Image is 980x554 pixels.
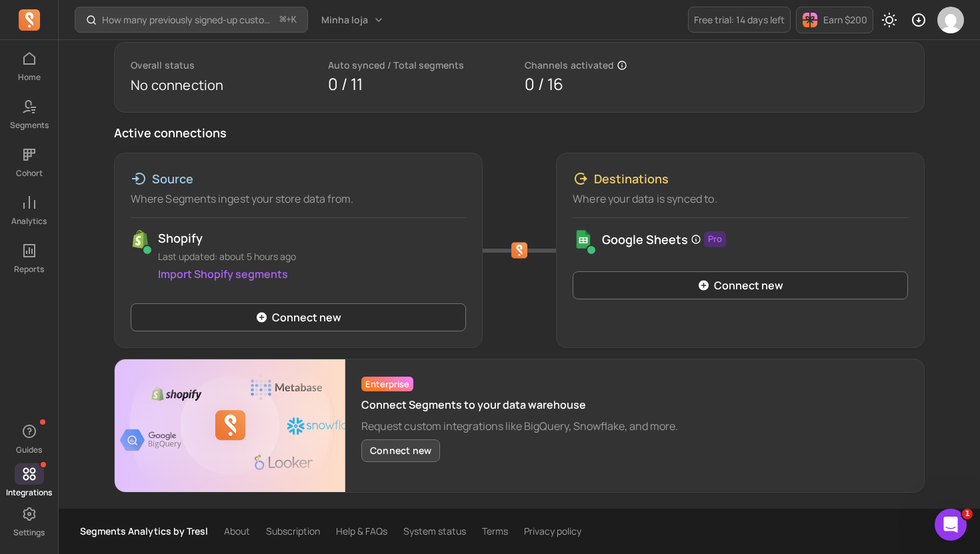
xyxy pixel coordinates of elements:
[704,231,726,247] span: Pro
[131,76,224,95] p: No connection
[361,439,440,462] button: Connect new
[158,250,465,263] p: Last updated: about 5 hours ago
[18,72,41,83] p: Home
[11,216,47,227] p: Analytics
[131,303,466,331] a: Connect new
[131,59,317,72] p: Overall status
[114,123,925,142] p: Active connections
[361,397,678,413] p: Connect Segments to your data warehouse
[280,13,297,27] span: +
[525,59,614,72] p: Channels activated
[14,264,44,275] p: Reports
[10,120,49,131] p: Segments
[291,15,297,25] kbd: K
[361,418,678,434] p: Request custom integrations like BigQuery, Snowflake, and more.
[6,487,52,498] p: Integrations
[962,509,973,519] span: 1
[937,7,964,33] img: avatar
[279,12,287,29] kbd: ⌘
[115,359,345,492] img: Google sheet banner
[403,525,466,538] a: System status
[16,168,43,179] p: Cohort
[158,229,465,247] p: Shopify
[482,525,508,538] a: Terms
[935,509,967,541] iframe: Intercom live chat
[602,230,688,249] p: Google Sheets
[131,229,150,250] img: shopify
[224,525,250,538] a: About
[328,59,515,72] p: Auto synced / Total segments
[361,377,413,391] span: Enterprise
[796,7,873,33] button: Earn $200
[75,7,308,33] button: How many previously signed-up customers placed their first order this period?⌘+K
[266,525,320,538] a: Subscription
[328,72,515,96] p: 0 / 11
[525,72,711,96] p: 0 / 16
[694,13,785,27] p: Free trial: 14 days left
[573,271,908,299] a: Connect new
[80,525,208,538] p: Segments Analytics by Tresl
[876,7,903,33] button: Toggle dark mode
[688,7,791,33] a: Free trial: 14 days left
[15,418,44,458] button: Guides
[131,191,466,207] p: Where Segments ingest your store data from.
[573,229,594,250] img: gs
[573,191,908,207] p: Where your data is synced to.
[321,13,368,27] span: Minha loja
[16,445,42,455] p: Guides
[524,525,581,538] a: Privacy policy
[313,8,392,32] button: Minha loja
[594,169,669,188] p: Destinations
[823,13,867,27] p: Earn $200
[102,13,275,27] p: How many previously signed-up customers placed their first order this period?
[152,169,193,188] p: Source
[336,525,387,538] a: Help & FAQs
[158,267,288,281] a: Import Shopify segments
[13,527,45,538] p: Settings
